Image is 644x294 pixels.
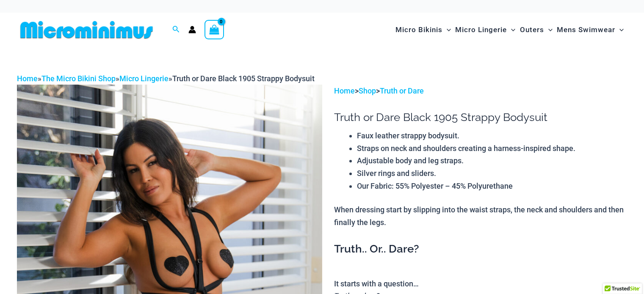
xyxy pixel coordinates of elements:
li: Silver rings and sliders. [357,167,627,180]
span: Micro Lingerie [455,19,507,41]
a: Mens SwimwearMenu ToggleMenu Toggle [555,17,626,43]
a: Search icon link [172,25,180,35]
li: Faux leather strappy bodysuit. [357,129,627,142]
span: Truth or Dare Black 1905 Strappy Bodysuit [172,74,315,83]
a: Home [334,86,355,95]
nav: Site Navigation [392,16,627,44]
li: Straps on neck and shoulders creating a harness-inspired shape. [357,142,627,155]
a: Home [17,74,38,83]
a: Micro Lingerie [119,74,169,83]
span: Menu Toggle [615,19,624,41]
a: The Micro Bikini Shop [41,74,116,83]
span: Menu Toggle [544,19,553,41]
span: Micro Bikinis [395,19,442,41]
img: MM SHOP LOGO FLAT [17,20,156,39]
p: > > [334,85,627,97]
a: Shop [359,86,376,95]
span: Menu Toggle [442,19,451,41]
a: OutersMenu ToggleMenu Toggle [518,17,555,43]
li: Adjustable body and leg straps. [357,154,627,167]
h1: Truth or Dare Black 1905 Strappy Bodysuit [334,111,627,124]
a: Truth or Dare [380,86,424,95]
span: » » » [17,74,315,83]
span: Outers [520,19,544,41]
a: Account icon link [188,26,196,33]
h3: Truth.. Or.. Dare? [334,242,627,256]
span: Mens Swimwear [557,19,615,41]
a: Micro BikinisMenu ToggleMenu Toggle [393,17,453,43]
a: View Shopping Cart, empty [205,20,224,39]
li: Our Fabric: 55% Polyester – 45% Polyurethane [357,180,627,192]
span: Menu Toggle [507,19,515,41]
a: Micro LingerieMenu ToggleMenu Toggle [453,17,517,43]
p: When dressing start by slipping into the waist straps, the neck and shoulders and then finally th... [334,203,627,228]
